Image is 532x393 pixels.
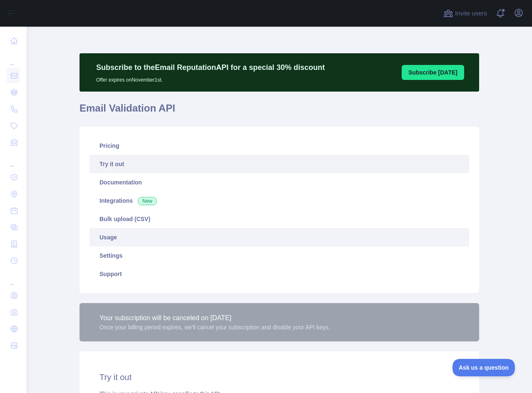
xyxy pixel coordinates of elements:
span: New [138,197,157,205]
iframe: Toggle Customer Support [452,359,515,376]
div: Once your billing period expires, we'll cancel your subscription and disable your API keys. [99,323,330,331]
button: Subscribe [DATE] [402,65,464,80]
h1: Email Validation API [80,102,479,122]
a: Integrations New [89,192,469,210]
a: Usage [89,228,469,246]
a: Settings [89,246,469,265]
a: Pricing [89,137,469,155]
span: Invite users [455,9,487,18]
p: Offer expires on November 1st. [96,73,325,83]
p: Subscribe to the Email Reputation API for a special 30 % discount [96,62,325,73]
div: Your subscription will be canceled on [DATE] [99,313,330,323]
a: Try it out [89,155,469,173]
h2: Try it out [99,371,459,383]
a: Support [89,265,469,283]
a: Bulk upload (CSV) [89,210,469,228]
div: ... [7,152,20,168]
div: ... [7,270,20,286]
button: Invite users [442,7,489,20]
div: ... [7,50,20,67]
a: Documentation [89,173,469,192]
